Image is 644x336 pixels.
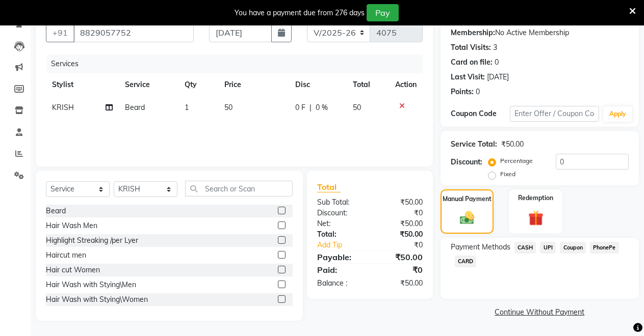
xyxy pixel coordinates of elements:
div: Discount: [310,208,370,218]
span: UPI [540,242,556,254]
input: Search or Scan [185,181,293,197]
div: Net: [310,218,370,229]
th: Action [389,73,423,96]
img: _cash.svg [455,210,479,226]
div: Service Total: [451,139,497,150]
div: Haircut men [46,250,86,261]
div: Total Visits: [451,42,491,53]
div: ₹50.00 [370,218,430,229]
div: Highlight Streaking /per Lyer [46,235,138,246]
span: PhonePe [590,242,619,254]
div: 0 [476,87,480,97]
span: Beard [125,103,145,112]
div: Points: [451,87,474,97]
th: Price [218,73,289,96]
div: Services [47,54,430,73]
div: Balance : [310,278,370,289]
button: Apply [603,106,632,122]
th: Service [119,73,178,96]
div: Discount: [451,157,482,167]
img: _gift.svg [524,209,549,228]
label: Redemption [518,193,553,203]
div: Hair Wash Men [46,220,97,231]
span: | [310,102,312,113]
div: Sub Total: [310,197,370,208]
button: Pay [367,4,399,21]
div: ₹50.00 [501,139,524,150]
span: 0 % [316,102,328,113]
label: Percentage [500,156,533,165]
span: 1 [185,103,189,112]
div: You have a payment due from 276 days [235,8,365,18]
span: KRISH [52,103,74,112]
a: Add Tip [310,240,380,250]
div: [DATE] [487,72,509,82]
div: Hair Wash with Stying\Women [46,294,148,305]
span: CASH [514,242,536,254]
th: Stylist [46,73,119,96]
span: 50 [224,103,233,112]
div: ₹0 [380,240,430,250]
div: Beard [46,206,66,216]
div: ₹0 [370,264,430,276]
span: CARD [455,256,477,267]
span: Coupon [560,242,586,254]
input: Enter Offer / Coupon Code [510,106,599,122]
th: Qty [178,73,218,96]
label: Fixed [500,170,516,179]
input: Search by Name/Mobile/Email/Code [73,23,194,42]
div: 3 [493,42,497,53]
div: Paid: [310,264,370,276]
span: 0 F [295,102,305,113]
div: ₹50.00 [370,278,430,289]
label: Manual Payment [443,194,492,204]
div: Total: [310,229,370,240]
div: No Active Membership [451,27,629,38]
span: Total [317,182,341,192]
div: ₹50.00 [370,251,430,263]
div: Hair Wash with Stying\Men [46,279,136,290]
div: Card on file: [451,57,493,68]
th: Total [347,73,389,96]
div: Coupon Code [451,108,510,119]
div: 0 [495,57,499,68]
div: Last Visit: [451,72,485,82]
div: Payable: [310,251,370,263]
span: 50 [353,103,362,112]
a: Continue Without Payment [443,307,637,318]
div: ₹0 [370,208,430,218]
div: Membership: [451,27,495,38]
div: Hair cut Women [46,265,100,275]
th: Disc [289,73,347,96]
div: ₹50.00 [370,197,430,208]
span: Payment Methods [451,242,510,253]
button: +91 [46,23,74,42]
div: ₹50.00 [370,229,430,240]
